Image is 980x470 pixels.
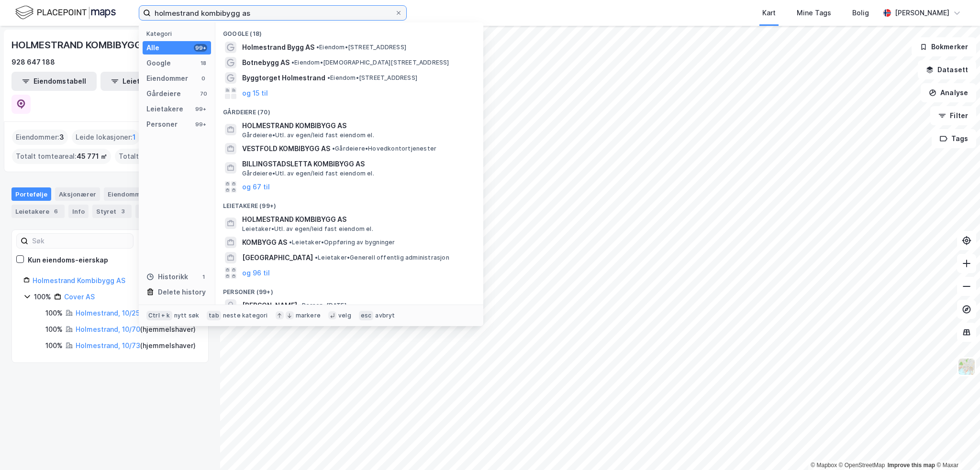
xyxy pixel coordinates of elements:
button: og 67 til [242,181,270,193]
div: Leietakere (99+) [215,195,483,212]
div: Eiendommer [104,187,163,201]
div: Totalt tomteareal : [12,149,111,164]
span: Eiendom • [STREET_ADDRESS] [316,44,406,51]
button: Tags [932,129,976,148]
div: Gårdeiere [146,88,181,99]
div: 3 [118,207,128,216]
span: Gårdeiere • Utl. av egen/leid fast eiendom el. [242,170,374,177]
div: Leide lokasjoner : [72,130,140,145]
div: Ctrl + k [146,311,172,320]
div: 18 [200,59,207,67]
span: VESTFOLD KOMBIBYGG AS [242,143,330,154]
div: 99+ [194,44,207,52]
a: Holmestrand, 10/73 [76,341,140,350]
div: 99+ [194,120,207,128]
div: Portefølje [11,187,51,201]
div: tab [207,311,221,320]
button: Bokmerker [912,37,976,56]
div: neste kategori [223,312,268,319]
img: Z [958,358,976,376]
div: Gårdeiere (70) [215,101,483,118]
a: Holmestrand Kombibygg AS [33,276,125,284]
div: Alle [146,42,159,54]
a: Cover AS [64,293,95,301]
span: KOMBYGG AS [242,237,287,248]
div: Transaksjoner [135,205,189,218]
div: avbryt [375,312,395,319]
div: Eiendommer [146,73,188,84]
span: Leietaker • Oppføring av bygninger [289,239,395,246]
div: 70 [200,90,207,98]
div: Google [146,57,171,69]
span: 3 [59,131,64,143]
div: 100% [45,324,63,335]
div: Aksjonærer [55,187,100,201]
div: 100% [45,340,63,351]
button: Eiendomstabell [11,72,97,91]
a: Holmestrand, 10/25 [76,309,140,317]
span: 45 771 ㎡ [77,151,107,162]
div: HOLMESTRAND KOMBIBYGG AS [11,37,158,53]
span: Eiendom • [DEMOGRAPHIC_DATA][STREET_ADDRESS] [291,59,449,66]
div: Eiendommer : [12,130,68,145]
img: logo.f888ab2527a4732fd821a326f86c7f29.svg [15,4,116,21]
span: Eiendom • [STREET_ADDRESS] [327,74,417,82]
span: • [316,44,319,51]
div: Google (18) [215,22,483,40]
input: Søk på adresse, matrikkel, gårdeiere, leietakere eller personer [151,6,395,20]
div: velg [338,312,351,319]
span: • [291,59,294,66]
div: Kategori [146,30,211,37]
div: Kontrollprogram for chat [932,424,980,470]
iframe: Chat Widget [932,424,980,470]
div: ( hjemmelshaver ) [76,307,195,319]
span: • [289,239,292,246]
div: Bolig [852,7,869,19]
div: Kart [762,7,776,19]
span: [GEOGRAPHIC_DATA] [242,252,313,263]
div: 928 647 188 [11,56,55,68]
span: Leietaker • Utl. av egen/leid fast eiendom el. [242,225,373,233]
span: Person • [DATE] [299,302,346,309]
span: Holmestrand Bygg AS [242,42,314,53]
div: ( hjemmelshaver ) [76,340,196,351]
div: 100% [34,291,51,303]
span: [PERSON_NAME] [242,300,297,311]
div: Kun eiendoms-eierskap [28,254,108,266]
span: • [327,74,330,81]
button: Datasett [918,60,976,79]
span: Gårdeiere • Utl. av egen/leid fast eiendom el. [242,131,374,139]
div: Personer (99+) [215,281,483,298]
span: 1 [133,131,136,143]
span: • [299,302,302,309]
div: [PERSON_NAME] [895,7,949,19]
div: 1 [200,273,207,281]
div: Styret [92,205,132,218]
a: Improve this map [888,462,935,469]
span: • [315,254,318,261]
div: Historikk [146,271,188,283]
a: OpenStreetMap [839,462,885,469]
a: Holmestrand, 10/70 [76,325,140,333]
span: HOLMESTRAND KOMBIBYGG AS [242,214,472,225]
div: Leietakere [11,205,65,218]
button: Analyse [921,83,976,102]
div: 100% [45,307,63,319]
button: og 15 til [242,87,268,99]
div: Totalt byggareal : [115,149,208,164]
div: 0 [200,75,207,82]
div: Leietakere [146,103,183,115]
div: 99+ [194,105,207,113]
div: esc [359,311,374,320]
div: Personer [146,119,178,130]
div: nytt søk [174,312,200,319]
span: • [332,145,335,152]
div: Info [68,205,89,218]
button: Filter [930,106,976,125]
div: 6 [51,207,61,216]
span: Leietaker • Generell offentlig administrasjon [315,254,449,262]
div: ( hjemmelshaver ) [76,324,196,335]
button: og 96 til [242,267,270,279]
span: Byggtorget Holmestrand [242,72,325,84]
span: Gårdeiere • Hovedkontortjenester [332,145,436,153]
